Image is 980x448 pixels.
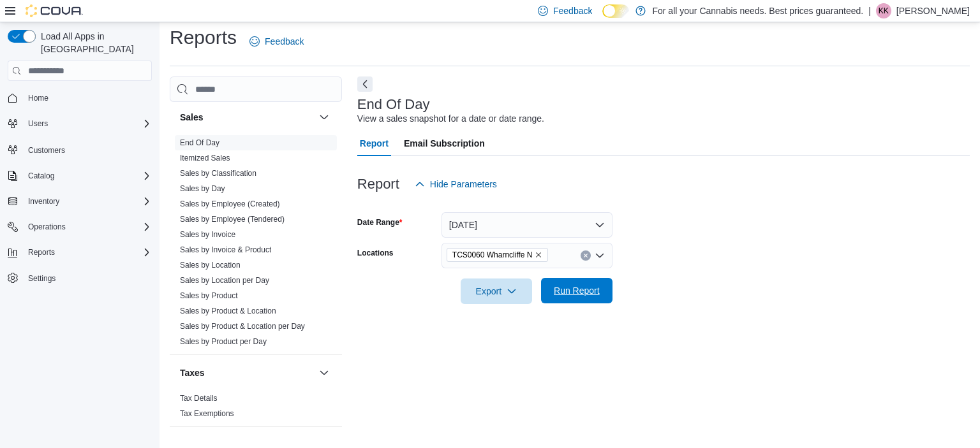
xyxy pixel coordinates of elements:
a: End Of Day [180,138,219,147]
h3: Sales [180,111,204,124]
span: Inventory [28,196,59,206]
span: Users [23,116,152,131]
button: Next [357,76,373,92]
h3: Report [357,177,399,192]
h3: End Of Day [357,97,430,112]
span: Sales by Invoice & Product [180,245,271,255]
label: Date Range [357,217,403,228]
span: Sales by Invoice [180,229,235,240]
span: End Of Day [180,138,219,148]
button: Catalog [3,167,157,185]
button: Sales [180,111,314,124]
div: Kate Kerschner [876,3,891,18]
a: Sales by Product & Location [180,307,276,315]
a: Sales by Product [180,291,238,300]
button: Customers [3,140,157,159]
img: Cova [26,4,83,17]
span: Catalog [23,168,152,184]
span: Catalog [28,171,54,181]
a: Itemized Sales [180,154,230,163]
a: Customers [23,143,70,158]
button: Settings [3,269,157,287]
a: Sales by Location per Day [180,276,269,285]
button: [DATE] [442,212,612,238]
h1: Reports [170,25,237,50]
span: Reports [28,247,55,257]
span: Run Report [554,284,600,297]
button: Clear input [581,250,591,261]
button: Operations [23,219,71,235]
a: Feedback [244,29,309,54]
label: Locations [357,248,394,258]
span: Operations [23,219,152,235]
span: Sales by Employee (Created) [180,199,280,209]
span: Settings [23,270,152,286]
div: Sales [170,135,342,354]
span: Users [28,119,48,129]
span: Sales by Location [180,260,241,270]
span: TCS0060 Wharncliffe N [452,249,533,261]
nav: Complex example [8,83,152,321]
button: Open list of options [595,250,605,261]
a: Tax Exemptions [180,409,234,418]
span: TCS0060 Wharncliffe N [447,248,549,262]
button: Users [23,116,53,131]
button: Reports [3,243,157,261]
button: Remove TCS0060 Wharncliffe N from selection in this group [535,251,542,259]
button: Export [461,278,532,304]
span: KK [879,3,889,18]
span: Email Subscription [404,131,485,156]
a: Sales by Invoice & Product [180,245,271,254]
button: Reports [23,245,60,260]
span: Sales by Product & Location [180,306,276,316]
div: View a sales snapshot for a date or date range. [357,112,544,126]
button: Users [3,115,157,133]
a: Sales by Employee (Created) [180,199,280,208]
div: Taxes [170,391,342,426]
span: Home [23,90,152,106]
span: Home [28,93,48,103]
span: Feedback [553,4,592,17]
span: Sales by Product & Location per Day [180,321,305,331]
span: Sales by Employee (Tendered) [180,214,285,224]
a: Settings [23,271,61,286]
span: Sales by Location per Day [180,275,269,285]
span: Sales by Product [180,291,238,301]
a: Tax Details [180,394,218,403]
button: Inventory [23,194,64,209]
span: Feedback [265,35,304,48]
button: Taxes [316,365,332,380]
button: Catalog [23,168,59,184]
span: Itemized Sales [180,153,230,163]
a: Home [23,90,54,106]
p: For all your Cannabis needs. Best prices guaranteed. [652,3,863,18]
input: Dark Mode [602,4,629,18]
span: Sales by Product per Day [180,336,267,347]
button: Inventory [3,192,157,210]
span: Sales by Classification [180,168,256,178]
a: Sales by Location [180,261,241,270]
span: Customers [28,145,65,155]
span: Tax Details [180,393,218,403]
p: | [868,3,871,18]
a: Sales by Product & Location per Day [180,322,305,331]
span: Customers [23,141,152,157]
span: Reports [23,245,152,260]
a: Sales by Invoice [180,230,235,239]
button: Home [3,89,157,107]
button: Operations [3,218,157,236]
span: Export [468,278,524,304]
span: Sales by Day [180,184,225,194]
span: Report [360,131,389,156]
a: Sales by Day [180,184,225,193]
a: Sales by Classification [180,169,256,178]
button: Hide Parameters [410,171,502,197]
button: Run Report [541,278,612,303]
span: Settings [28,273,56,284]
span: Load All Apps in [GEOGRAPHIC_DATA] [36,30,152,55]
button: Sales [316,110,332,125]
a: Sales by Product per Day [180,337,267,346]
span: Inventory [23,194,152,209]
p: [PERSON_NAME] [896,3,970,18]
